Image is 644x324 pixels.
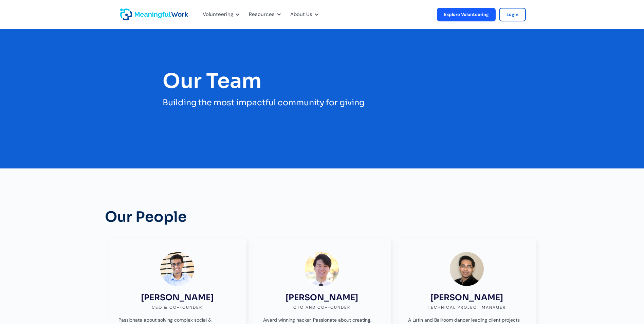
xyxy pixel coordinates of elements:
div: About Us [290,10,312,19]
div: Volunteering [199,3,241,26]
h3: [PERSON_NAME] [286,293,358,303]
div: Resources [245,3,283,26]
div: Technical Project Manager [428,304,506,311]
a: Explore Volunteering [437,8,496,21]
a: Login [499,8,526,21]
h2: Our People [105,199,187,235]
div: Volunteering [203,10,233,19]
h3: [PERSON_NAME] [141,293,214,303]
div: Resources [249,10,275,19]
div: About Us [286,3,320,26]
div: CTO and Co-Founder [293,304,350,311]
a: home [120,8,137,20]
div: CEO & Co-founder [152,304,202,311]
h1: Our Team [163,70,482,92]
h3: [PERSON_NAME] [430,293,503,303]
div: Building the most impactful community for giving [163,96,482,110]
